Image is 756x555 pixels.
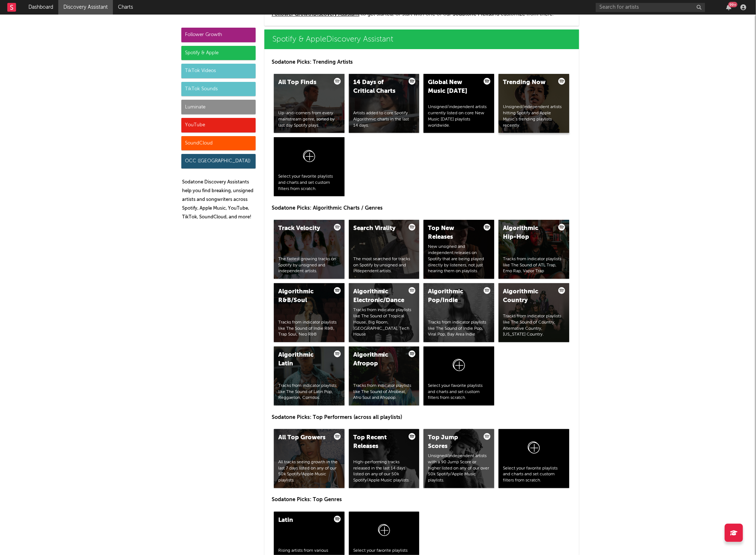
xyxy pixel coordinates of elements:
div: Algorithmic Country [503,288,552,305]
div: 99 + [728,2,737,7]
a: Algorithmic Pop/IndieTracks from indicator playlists like The Sound of Indie Pop, Viral Pop, Bay ... [424,283,494,342]
a: All Top FindsUp-and-comers from every mainstream genre, sorted by last day Spotify plays. [274,74,344,133]
div: Tracks from indicator playlists like The Sound of Indie R&B, Trap Soul, Neo R&B [278,320,340,338]
div: Algorithmic R&B/Soul [278,288,328,305]
a: Top Jump ScoresUnsigned/independent artists with a 90 Jump Score or higher listed on any of our o... [424,429,494,488]
div: Algorithmic Afropop [353,351,403,368]
div: Tracks from indicator playlists like The Sound of Tropical House, Big Room, [GEOGRAPHIC_DATA], Te... [353,307,415,338]
a: Algorithmic Hip-HopTracks from indicator playlists like The Sound of ATL Trap, Emo Rap, Vapor Trap [499,220,569,279]
a: Search ViralityThe most searched for tracks on Spotify by unsigned and independent artists. [349,220,420,279]
div: Unsigned/independent artists with a 90 Jump Score or higher listed on any of our over 50k Spotify... [428,453,490,484]
div: Global New Music [DATE] [428,78,477,96]
div: Tracks from indicator playlists like The Sound of ATL Trap, Emo Rap, Vapor Trap [503,256,565,274]
a: Select your favorite playlists and charts and set custom filters from scratch. [424,346,494,405]
div: All tracks seeing growth in the last 7 days listed on any of our 50k Spotify/Apple Music playlists. [278,459,340,484]
button: 99+ [726,4,731,10]
div: Tracks from indicator playlists like The Sound of Country, Alternative Country, [US_STATE] Country. [503,313,565,338]
div: All Top Growers [278,433,328,442]
a: Follower GrowthDiscovery Assistant [272,12,359,17]
div: Unsigned/independent artists hitting Spotify and Apple Music’s trending playlists recently. [503,104,565,128]
div: Select your favorite playlists and charts and set custom filters from scratch. [428,383,490,401]
p: Sodatone Discovery Assistants help you find breaking, unsigned artists and songwriters across Spo... [182,178,256,222]
div: Latin [278,516,328,525]
div: Artists added to core Spotify Algorithmic charts in the last 14 days. [353,110,415,128]
a: Algorithmic LatinTracks from indicator playlists like The Sound of Latin Pop, Reggaeton, Corridos. [274,346,344,405]
a: Algorithmic AfropopTracks from indicator playlists like The Sound of Afrobeat, Afro Soul and Afro... [349,346,420,405]
div: Up-and-comers from every mainstream genre, sorted by last day Spotify plays. [278,110,340,128]
a: Trending NowUnsigned/independent artists hitting Spotify and Apple Music’s trending playlists rec... [499,74,569,133]
div: Tracks from indicator playlists like The Sound of Afrobeat, Afro Soul and Afropop. [353,383,415,401]
div: New unsigned and independent releases on Spotify that are being played directly by listeners, not... [428,244,490,274]
p: Sodatone Picks: Top Performers (across all playlists) [272,413,572,422]
input: Search for artists [596,3,705,12]
div: Algorithmic Electronic/Dance [353,288,403,305]
div: Tracks from indicator playlists like The Sound of Indie Pop, Viral Pop, Bay Area Indie [428,320,490,338]
a: Algorithmic R&B/SoulTracks from indicator playlists like The Sound of Indie R&B, Trap Soul, Neo R&B [274,283,344,342]
p: Sodatone Picks: Trending Artists [272,58,572,67]
div: Algorithmic Latin [278,351,328,368]
a: Algorithmic CountryTracks from indicator playlists like The Sound of Country, Alternative Country... [499,283,569,342]
div: The fastest growing tracks on Spotify by unsigned and independent artists. [278,256,340,274]
a: Top New ReleasesNew unsigned and independent releases on Spotify that are being played directly b... [424,220,494,279]
div: Top Jump Scores [428,433,477,451]
div: All Top Finds [278,78,328,87]
div: Spotify & Apple [181,46,256,60]
span: Sodatone Picks [453,12,491,17]
a: All Top GrowersAll tracks seeing growth in the last 7 days listed on any of our 50k Spotify/Apple... [274,429,344,488]
div: Unsigned/independent artists currently listed on core New Music [DATE] playlists worldwide. [428,104,490,128]
div: SoundCloud [181,136,256,151]
div: TikTok Sounds [181,82,256,96]
div: Select your favorite playlists and charts and set custom filters from scratch. [278,174,340,192]
div: Algorithmic Hip-Hop [503,224,552,242]
div: OCC ([GEOGRAPHIC_DATA]) [181,154,256,169]
p: Sodatone Picks: Top Genres [272,495,572,504]
a: Spotify & AppleDiscovery Assistant [264,29,579,49]
a: Top Recent ReleasesHigh-performing tracks released in the last 14 days listed on any of our 50k S... [349,429,420,488]
a: Select your favorite playlists and charts and set custom filters from scratch. [499,429,569,488]
div: Trending Now [503,78,552,87]
div: High-performing tracks released in the last 14 days listed on any of our 50k Spotify/Apple Music ... [353,459,415,484]
a: 14 Days of Critical ChartsArtists added to core Spotify Algorithmic charts in the last 14 days. [349,74,420,133]
a: Select your favorite playlists and charts and set custom filters from scratch. [274,137,344,196]
div: Top Recent Releases [353,433,403,451]
div: Track Velocity [278,224,328,233]
div: Tracks from indicator playlists like The Sound of Latin Pop, Reggaeton, Corridos. [278,383,340,401]
a: Algorithmic Electronic/DanceTracks from indicator playlists like The Sound of Tropical House, Big... [349,283,420,342]
div: 14 Days of Critical Charts [353,78,403,96]
a: Global New Music [DATE]Unsigned/independent artists currently listed on core New Music [DATE] pla... [424,74,494,133]
div: Luminate [181,100,256,114]
div: Top New Releases [428,224,477,242]
p: Sodatone Picks: Algorithmic Charts / Genres [272,204,572,213]
div: The most searched for tracks on Spotify by unsigned and independent artists. [353,256,415,274]
div: Algorithmic Pop/Indie [428,288,477,305]
div: Follower Growth [181,28,256,42]
div: TikTok Videos [181,64,256,78]
div: Select your favorite playlists and charts and set custom filters from scratch. [503,465,565,484]
div: YouTube [181,118,256,132]
a: Track VelocityThe fastest growing tracks on Spotify by unsigned and independent artists. [274,220,344,279]
div: Search Virality [353,224,403,233]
